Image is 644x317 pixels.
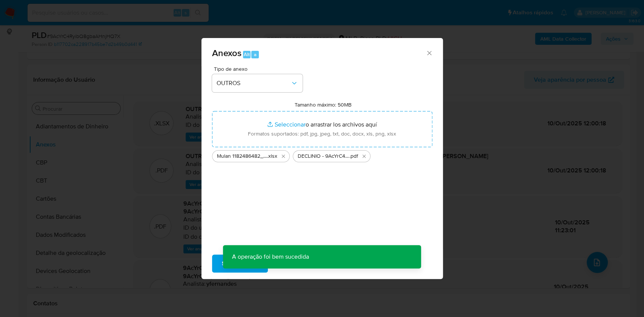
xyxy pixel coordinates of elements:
[212,46,241,59] span: Anexos
[212,255,268,273] button: Subir arquivo
[279,152,288,161] button: Eliminar Mulan 1182486482_2025_10_10_08_33_41.xlsx
[295,101,352,108] label: Tamanho máximo: 50MB
[298,152,349,160] span: DECLINIO - 9AcYrC4RyibQ8gbaAHnjHQ7X - CPF 30580037819 - [PERSON_NAME] [PERSON_NAME]
[244,51,250,58] span: Alt
[217,152,267,160] span: Mulan 1182486482_2025_10_10_08_33_41
[214,66,304,72] span: Tipo de anexo
[349,152,358,160] span: .pdf
[281,255,305,272] span: Cancelar
[222,255,258,272] span: Subir arquivo
[212,147,432,162] ul: Archivos seleccionados
[360,152,369,161] button: Eliminar DECLINIO - 9AcYrC4RyibQ8gbaAHnjHQ7X - CPF 30580037819 - MARCOS ROBERTO IZAIAS.pdf
[223,245,318,268] p: A operação foi bem sucedida
[212,74,303,92] button: OUTROS
[254,51,257,58] span: a
[426,49,432,56] button: Cerrar
[217,79,290,87] span: OUTROS
[267,152,277,160] span: .xlsx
